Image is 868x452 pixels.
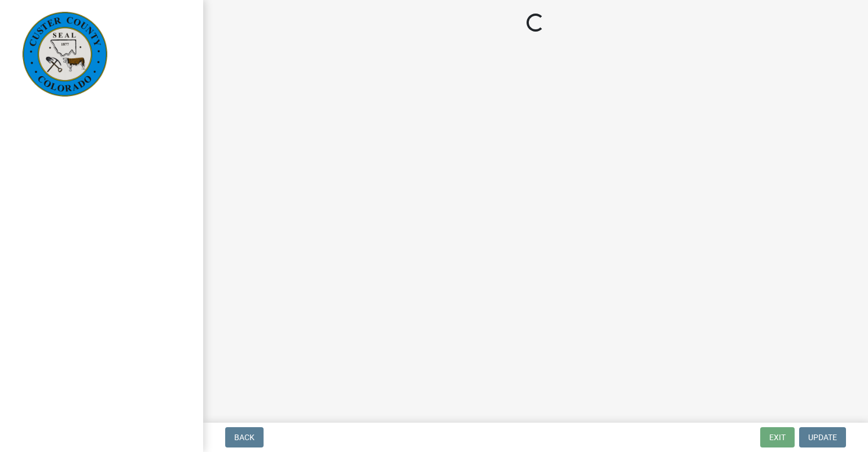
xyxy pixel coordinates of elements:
button: Back [225,427,264,447]
button: Update [799,427,846,447]
img: Custer County, Colorado [23,12,107,96]
button: Exit [760,427,795,447]
span: Update [808,433,837,442]
span: Back [234,433,255,442]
